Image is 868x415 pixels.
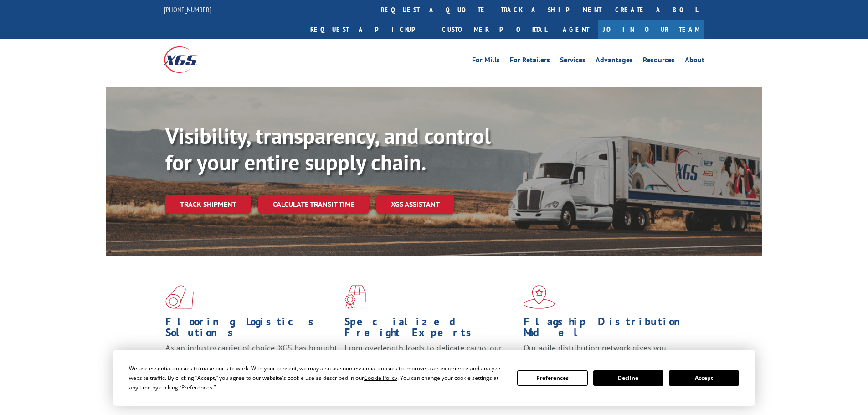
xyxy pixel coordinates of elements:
[524,285,555,309] img: xgs-icon-flagship-distribution-model-red
[344,343,517,383] p: From overlength loads to delicate cargo, our experienced staff knows the best way to move your fr...
[165,122,491,176] b: Visibility, transparency, and control for your entire supply chain.
[472,56,500,67] a: For Mills
[669,370,739,386] button: Accept
[376,195,454,214] a: XGS ASSISTANT
[164,5,211,14] a: [PHONE_NUMBER]
[165,343,337,375] span: As an industry carrier of choice, XGS has brought innovation and dedication to flooring logistics...
[596,56,633,67] a: Advantages
[344,316,517,343] h1: Specialized Freight Experts
[560,56,586,67] a: Services
[593,370,663,386] button: Decline
[165,316,338,343] h1: Flooring Logistics Solutions
[524,343,691,364] span: Our agile distribution network gives you nationwide inventory management on demand.
[303,20,435,39] a: Request a pickup
[435,20,554,39] a: Customer Portal
[510,56,550,67] a: For Retailers
[364,374,397,382] span: Cookie Policy
[258,195,369,214] a: Calculate transit time
[524,316,696,343] h1: Flagship Distribution Model
[598,20,704,39] a: Join Our Team
[344,285,366,309] img: xgs-icon-focused-on-flooring-red
[113,350,755,406] div: Cookie Consent Prompt
[181,384,212,391] span: Preferences
[129,364,506,392] div: We use essential cookies to make our site work. With your consent, we may also use non-essential ...
[517,370,587,386] button: Preferences
[165,195,251,214] a: Track shipment
[165,285,194,309] img: xgs-icon-total-supply-chain-intelligence-red
[643,56,675,67] a: Resources
[554,20,598,39] a: Agent
[685,56,704,67] a: About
